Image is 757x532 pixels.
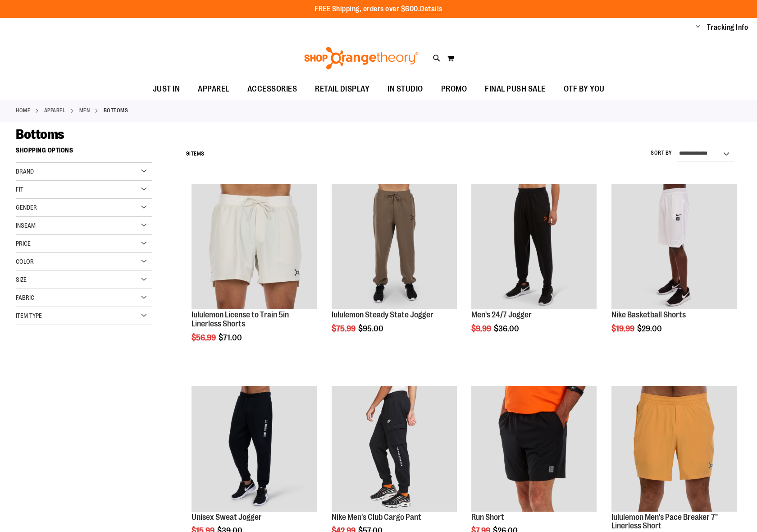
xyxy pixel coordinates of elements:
a: ACCESSORIES [238,79,306,100]
strong: Bottoms [104,106,128,115]
img: Product image for Run Short [471,386,597,511]
img: Product image for Unisex Sweat Jogger [192,386,317,511]
span: $9.99 [471,324,493,333]
span: $75.99 [332,324,357,333]
span: Bottoms [16,127,64,142]
img: Product image for Nike Mens Club Cargo Pant [332,386,457,511]
a: OTF BY YOU [555,79,614,100]
strong: Shopping Options [16,142,152,163]
a: FINAL PUSH SALE [476,79,555,100]
div: product [467,179,601,356]
span: $29.00 [637,324,663,333]
span: OTF BY YOU [564,79,605,99]
a: IN STUDIO [378,79,432,100]
div: Fit [16,181,152,199]
span: Price [16,240,31,247]
div: Brand [16,163,152,181]
div: product [607,179,741,356]
a: APPAREL [189,79,238,99]
span: Size [16,276,27,283]
span: PROMO [441,79,467,99]
img: Product image for lululemon Pace Breaker Short 7in Linerless [611,386,737,511]
a: RETAIL DISPLAY [306,79,378,100]
a: lululemon License to Train 5in Linerless Shorts [192,310,289,328]
a: Nike Men's Club Cargo Pant [332,513,421,522]
div: Item Type [16,307,152,325]
a: Nike Basketball Shorts [611,310,686,319]
div: Inseam [16,217,152,235]
span: $56.99 [192,333,217,342]
span: Brand [16,168,34,175]
button: Account menu [696,23,700,32]
a: Product image for Run Short [471,386,597,513]
span: $95.00 [358,324,385,333]
a: Men's 24/7 Jogger [471,310,532,319]
div: Size [16,271,152,289]
span: Gender [16,204,37,211]
a: lululemon Steady State Jogger [332,310,433,319]
a: MEN [79,106,90,115]
a: Product image for Nike Mens Club Cargo Pant [332,386,457,513]
span: JUST IN [153,79,180,99]
div: Gender [16,199,152,217]
h2: Items [186,147,205,161]
span: IN STUDIO [388,79,423,99]
span: Inseam [16,222,36,229]
span: Color [16,258,34,265]
a: lululemon Men's Pace Breaker 7" Linerless Short [611,513,717,531]
span: Fit [16,186,23,193]
span: $71.00 [219,333,243,342]
a: Product image for lululemon Pace Breaker Short 7in Linerless [611,386,737,513]
span: APPAREL [198,79,229,99]
span: ACCESSORIES [247,79,297,99]
span: $19.99 [611,324,636,333]
img: Product image for Nike Basketball Shorts [611,184,737,309]
a: Product image for 24/7 Jogger [471,184,597,311]
img: Product image for 24/7 Jogger [471,184,597,309]
a: Unisex Sweat Jogger [192,513,262,522]
span: 9 [186,151,190,157]
div: Color [16,253,152,271]
div: Fabric [16,289,152,307]
a: Run Short [471,513,504,522]
a: Home [16,106,30,115]
a: JUST IN [144,79,189,100]
label: Sort By [651,149,672,157]
a: APPAREL [44,106,66,115]
div: product [187,179,321,365]
a: Tracking Info [707,23,748,32]
img: Shop Orangetheory [303,47,420,69]
span: Fabric [16,294,34,301]
img: lululemon Steady State Jogger [332,184,457,309]
a: lululemon Steady State Jogger [332,184,457,311]
span: Item Type [16,312,42,319]
span: $36.00 [494,324,520,333]
a: PROMO [432,79,476,100]
img: lululemon License to Train 5in Linerless Shorts [192,184,317,309]
p: FREE Shipping, orders over $600. [315,4,442,14]
div: product [327,179,461,356]
a: Product image for Unisex Sweat Jogger [192,386,317,513]
div: Price [16,235,152,253]
span: FINAL PUSH SALE [485,79,546,99]
a: Details [420,5,442,13]
a: Product image for Nike Basketball Shorts [611,184,737,311]
a: lululemon License to Train 5in Linerless Shorts [192,184,317,311]
span: RETAIL DISPLAY [315,79,369,99]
